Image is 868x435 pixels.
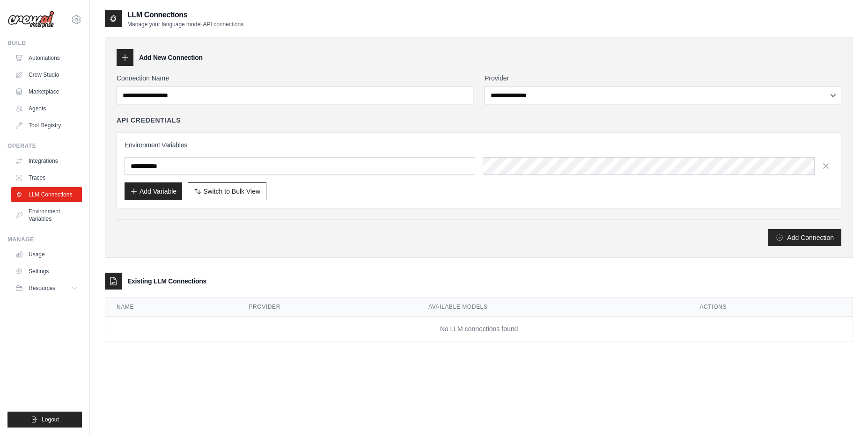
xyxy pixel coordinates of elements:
label: Connection Name [117,73,473,83]
a: Environment Variables [11,204,82,226]
h3: Existing LLM Connections [127,276,206,286]
a: Usage [11,247,82,262]
img: Logo [7,11,54,29]
span: Logout [42,416,59,423]
button: Add Variable [125,182,182,200]
button: Logout [7,412,82,428]
h2: LLM Connections [127,9,243,21]
p: Manage your language model API connections [127,21,243,28]
a: LLM Connections [11,187,82,202]
label: Provider [485,73,841,83]
h3: Environment Variables [125,140,833,150]
th: Name [105,297,237,317]
a: Crew Studio [11,67,82,82]
div: Build [7,39,82,47]
div: Manage [7,236,82,243]
h4: API Credentials [117,116,181,125]
th: Available Models [417,297,689,317]
a: Marketplace [11,84,82,99]
a: Automations [11,51,82,65]
span: Switch to Bulk View [203,187,260,196]
h3: Add New Connection [139,53,203,62]
th: Actions [689,297,853,317]
a: Settings [11,264,82,279]
button: Resources [11,281,82,296]
a: Traces [11,170,82,185]
a: Agents [11,101,82,116]
button: Add Connection [768,229,841,246]
button: Switch to Bulk View [188,182,266,200]
div: Operate [7,142,82,150]
th: Provider [237,297,417,317]
a: Tool Registry [11,118,82,133]
span: Resources [29,284,55,292]
td: No LLM connections found [105,317,853,341]
a: Integrations [11,153,82,168]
